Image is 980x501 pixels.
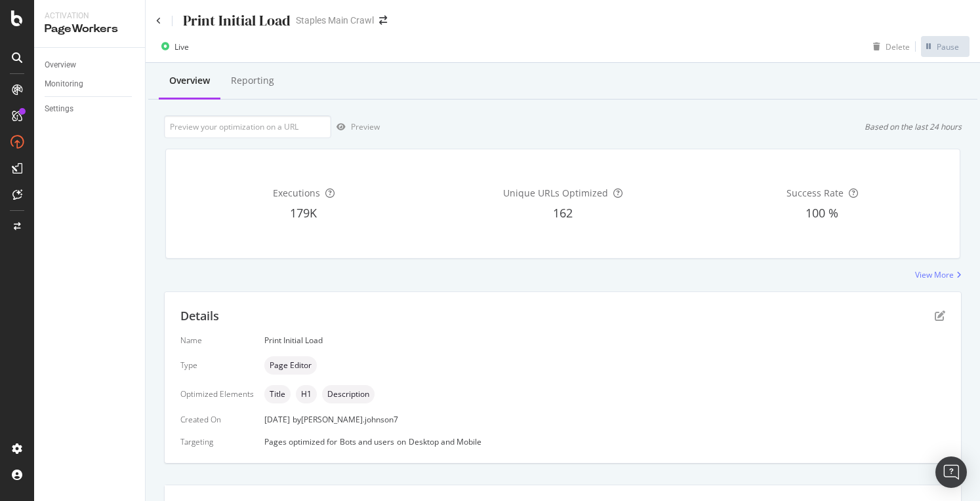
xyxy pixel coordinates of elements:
div: [DATE] [264,414,945,425]
div: Delete [886,41,910,52]
div: Reporting [231,74,274,87]
div: Overview [169,74,210,87]
span: 179K [290,205,317,221]
div: Settings [45,102,73,116]
span: 162 [553,205,573,221]
span: 100 % [806,205,838,221]
span: Success Rate [786,187,844,199]
a: Monitoring [45,77,136,91]
div: Bots and users [340,436,394,447]
div: Open Intercom Messenger [935,456,967,488]
div: Type [180,360,254,371]
input: Preview your optimization on a URL [164,115,331,138]
div: Created On [180,414,254,425]
span: Title [270,390,285,398]
a: View More [915,269,962,280]
div: Based on the last 24 hours [865,121,962,132]
div: neutral label [322,385,375,403]
div: Pause [937,41,959,52]
a: Settings [45,102,136,116]
div: Name [180,335,254,346]
div: Targeting [180,436,254,447]
div: pen-to-square [935,310,945,321]
div: Optimized Elements [180,388,254,399]
div: Monitoring [45,77,83,91]
button: Pause [921,36,970,57]
div: Preview [351,121,380,132]
a: Overview [45,58,136,72]
div: arrow-right-arrow-left [379,16,387,25]
div: Desktop and Mobile [409,436,481,447]
div: neutral label [296,385,317,403]
div: Activation [45,10,134,22]
div: Pages optimized for on [264,436,945,447]
div: Details [180,308,219,325]
div: by [PERSON_NAME].johnson7 [293,414,398,425]
span: Executions [273,187,320,199]
div: neutral label [264,356,317,375]
div: Staples Main Crawl [296,14,374,27]
div: PageWorkers [45,22,134,37]
a: Click to go back [156,17,161,25]
button: Delete [868,36,910,57]
div: View More [915,269,954,280]
div: Print Initial Load [183,10,291,31]
div: Live [174,41,189,52]
span: Page Editor [270,362,312,369]
div: Overview [45,58,76,72]
span: H1 [301,390,312,398]
div: Print Initial Load [264,335,945,346]
button: Preview [331,117,380,138]
span: Description [327,390,369,398]
div: neutral label [264,385,291,403]
span: Unique URLs Optimized [503,187,608,199]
